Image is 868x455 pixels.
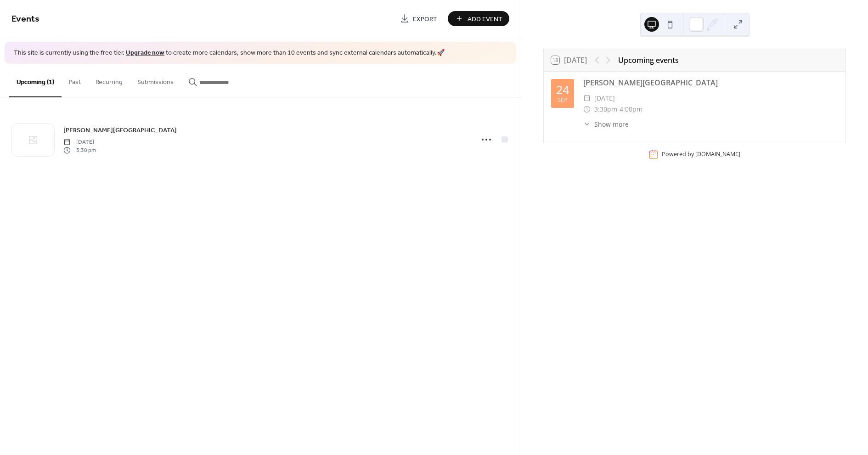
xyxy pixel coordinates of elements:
span: 4:00pm [620,104,643,115]
button: Submissions [130,64,181,96]
div: Upcoming events [618,55,679,66]
a: Upgrade now [126,47,164,59]
span: 3:30pm [594,104,617,115]
a: [DOMAIN_NAME] [695,151,740,158]
div: Sep [558,97,568,103]
button: Upcoming (1) [9,64,62,97]
button: Recurring [88,64,130,96]
div: [PERSON_NAME][GEOGRAPHIC_DATA] [583,77,838,88]
div: Powered by [662,151,740,158]
span: Events [11,10,39,28]
button: Add Event [448,11,509,26]
div: ​ [583,119,591,129]
span: Add Event [468,14,502,24]
button: ​Show more [583,119,629,129]
span: [DATE] [63,138,96,146]
a: Export [393,11,444,26]
span: 3:30 pm [63,146,96,155]
span: - [617,104,620,115]
span: This site is currently using the free tier. to create more calendars, show more than 10 events an... [14,49,445,58]
span: Export [413,14,437,24]
span: [PERSON_NAME][GEOGRAPHIC_DATA] [63,125,177,135]
div: ​ [583,104,591,115]
a: [PERSON_NAME][GEOGRAPHIC_DATA] [63,125,177,135]
div: 24 [556,84,569,95]
span: Show more [594,119,629,129]
div: ​ [583,93,591,104]
span: [DATE] [594,93,615,104]
button: Past [62,64,88,96]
